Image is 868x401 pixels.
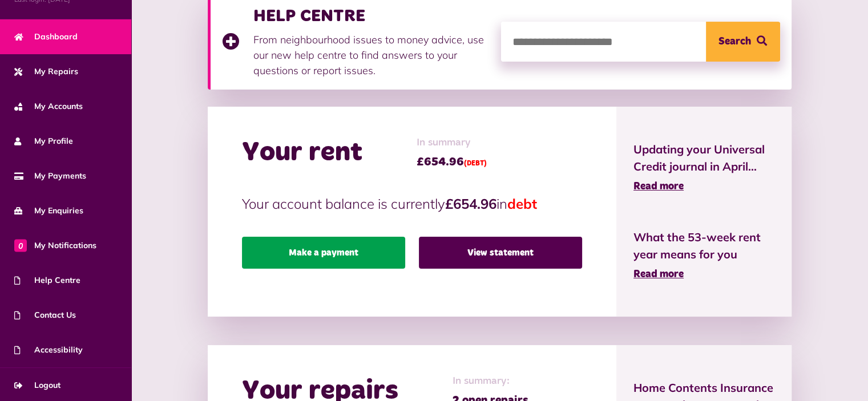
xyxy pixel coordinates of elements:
[14,274,80,286] span: Help Centre
[633,141,774,175] span: Updating your Universal Credit journal in April...
[253,32,490,78] p: From neighbourhood issues to money advice, use our new help centre to find answers to your questi...
[14,344,83,356] span: Accessibility
[507,195,537,212] span: debt
[253,6,490,26] h3: HELP CENTRE
[633,229,774,282] a: What the 53-week rent year means for you Read more
[419,237,582,269] a: View statement
[242,193,582,214] p: Your account balance is currently in
[242,237,405,269] a: Make a payment
[453,374,528,389] span: In summary:
[633,229,774,263] span: What the 53-week rent year means for you
[14,239,27,252] span: 0
[633,141,774,195] a: Updating your Universal Credit journal in April... Read more
[633,181,684,192] span: Read more
[14,205,83,217] span: My Enquiries
[417,153,487,171] span: £654.96
[706,22,780,62] button: Search
[14,31,78,43] span: Dashboard
[242,136,362,169] h2: Your rent
[14,135,73,147] span: My Profile
[417,135,487,151] span: In summary
[14,100,83,112] span: My Accounts
[445,195,496,212] strong: £654.96
[464,160,487,167] span: (DEBT)
[14,66,78,78] span: My Repairs
[718,22,751,62] span: Search
[14,309,76,321] span: Contact Us
[14,170,86,182] span: My Payments
[14,379,60,391] span: Logout
[14,240,96,252] span: My Notifications
[633,269,684,280] span: Read more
